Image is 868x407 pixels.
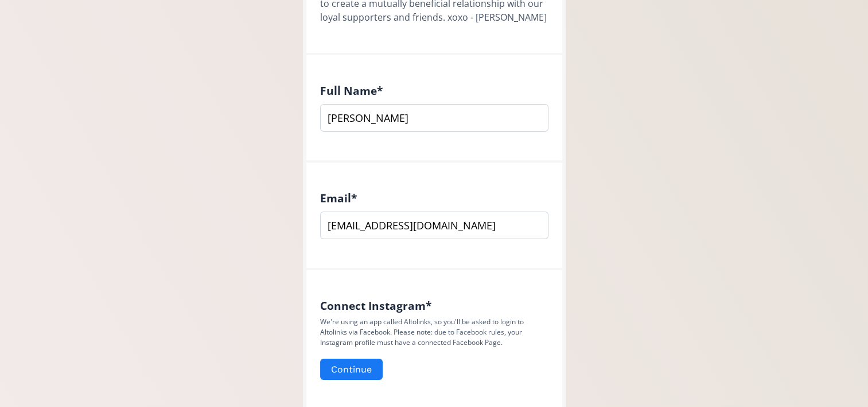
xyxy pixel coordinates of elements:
input: name@example.com [320,212,548,239]
h4: Full Name * [320,84,548,97]
input: Type your full name... [320,104,548,132]
button: Continue [320,359,383,380]
h4: Connect Instagram * [320,299,548,312]
h4: Email * [320,191,548,205]
p: We're using an app called Altolinks, so you'll be asked to login to Altolinks via Facebook. Pleas... [320,317,548,348]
